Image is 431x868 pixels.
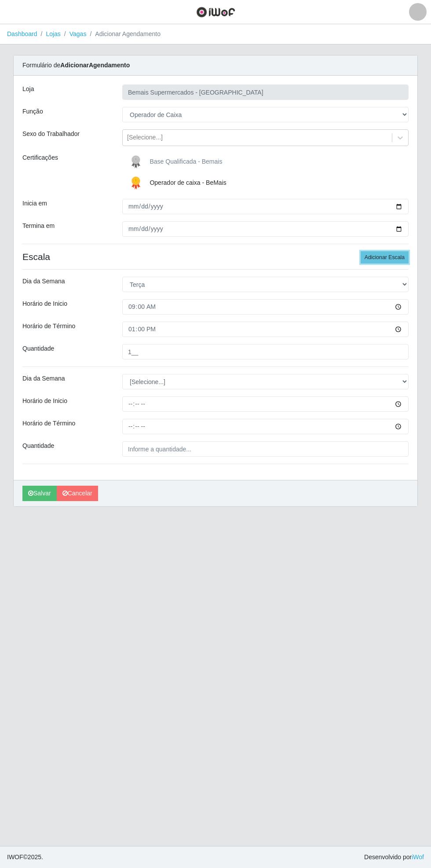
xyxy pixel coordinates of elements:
[364,853,424,862] span: Desenvolvido por
[150,179,226,186] span: Operador de caixa - BeMais
[122,199,409,214] input: 00/00/0000
[122,419,409,434] input: 00:00
[86,29,161,39] li: Adicionar Agendamento
[22,277,65,286] label: Dia da Semana
[22,84,34,94] label: Loja
[361,251,409,264] button: Adicionar Escala
[14,55,417,76] div: Formulário de
[122,344,409,359] input: Informe a quantidade...
[7,853,23,861] span: IWOF
[122,299,409,315] input: 00:00
[22,344,54,353] label: Quantidade
[122,396,409,412] input: 00:00
[69,30,87,37] a: Vagas
[122,441,409,457] input: Informe a quantidade...
[22,129,80,139] label: Sexo do Trabalhador
[57,486,98,501] a: Cancelar
[196,7,235,18] img: CoreUI Logo
[22,153,58,162] label: Certificações
[127,174,148,192] img: Operador de caixa - BeMais
[22,299,67,308] label: Horário de Inicio
[22,251,409,262] h4: Escala
[22,486,57,501] button: Salvar
[122,322,409,337] input: 00:00
[22,221,55,231] label: Termina em
[22,441,54,450] label: Quantidade
[60,62,130,69] strong: Adicionar Agendamento
[127,153,148,171] img: Base Qualificada - Bemais
[150,158,222,165] span: Base Qualificada - Bemais
[412,853,424,861] a: iWof
[7,853,43,862] span: © 2025 .
[127,133,163,143] div: [Selecione...]
[7,30,37,37] a: Dashboard
[46,30,60,37] a: Lojas
[22,396,67,406] label: Horário de Inicio
[22,419,75,428] label: Horário de Término
[22,199,47,208] label: Inicia em
[122,221,409,237] input: 00/00/0000
[22,107,43,116] label: Função
[22,322,75,331] label: Horário de Término
[22,374,65,383] label: Dia da Semana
